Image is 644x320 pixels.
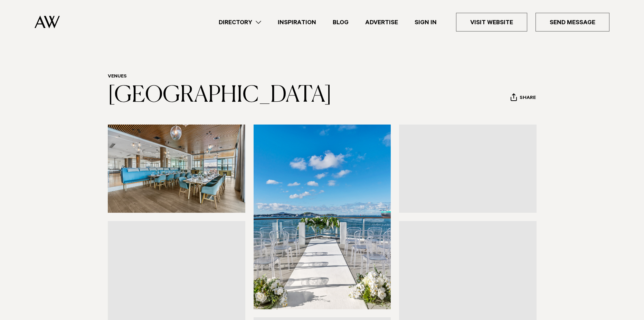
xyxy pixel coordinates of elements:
[456,13,527,31] a: Visit Website
[35,16,60,28] img: Auckland Weddings Logo
[406,18,445,27] a: Sign In
[324,18,357,27] a: Blog
[520,95,536,102] span: Share
[108,125,245,213] img: Indoor dining Auckland venue
[254,125,391,309] img: Outdoor rooftop ceremony Auckland venue
[269,18,324,27] a: Inspiration
[399,125,537,213] a: Table setting Hilton Auckland
[357,18,406,27] a: Advertise
[210,18,269,27] a: Directory
[108,74,127,80] a: Venues
[536,13,609,31] a: Send Message
[108,84,332,107] a: [GEOGRAPHIC_DATA]
[510,93,536,103] button: Share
